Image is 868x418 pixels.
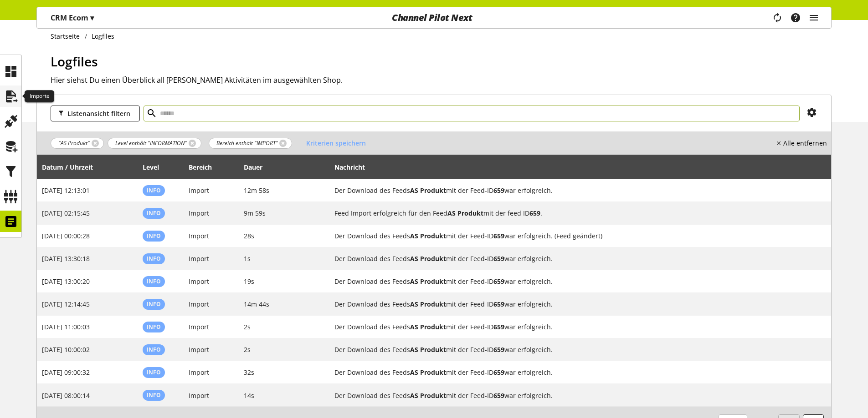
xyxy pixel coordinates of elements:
span: Import [189,232,209,240]
b: 659 [493,300,504,308]
b: AS Produkt [410,254,446,263]
span: Level enthält "INFORMATION" [115,139,187,147]
div: Level [143,162,168,172]
a: Startseite [51,31,85,41]
h2: Hier siehst Du einen Überblick all [PERSON_NAME] Aktivitäten im ausgewählten Shop. [51,75,832,86]
span: 19s [244,277,254,286]
span: [DATE] 10:00:02 [42,345,90,354]
span: Info [147,277,161,285]
span: [DATE] 11:00:03 [42,322,90,331]
span: Import [189,300,209,308]
h2: Der Download des Feeds AS Produkt mit der Feed-ID 659 war erfolgreich. (Feed geändert) [334,231,810,241]
h2: Der Download des Feeds AS Produkt mit der Feed-ID 659 war erfolgreich. [334,345,810,354]
span: Info [147,346,161,353]
span: [DATE] 09:00:32 [42,368,90,377]
b: AS Produkt [410,368,446,377]
span: Bereich enthält "IMPORT" [216,139,278,147]
span: Import [189,186,209,195]
span: Info [147,255,161,262]
b: AS Produkt [410,345,446,354]
b: AS Produkt [410,277,446,286]
b: AS Produkt [410,232,446,240]
span: [DATE] 12:13:01 [42,186,90,195]
b: AS Produkt [410,322,446,331]
span: 14s [244,391,254,400]
b: 659 [493,277,504,286]
span: 32s [244,368,254,377]
span: Import [189,345,209,354]
h2: Der Download des Feeds AS Produkt mit der Feed-ID 659 war erfolgreich. [334,322,810,332]
span: Info [147,368,161,376]
div: Importe [25,90,54,103]
b: AS Produkt [410,300,446,308]
span: Import [189,391,209,400]
span: 1s [244,254,251,263]
span: Import [189,277,209,286]
span: [DATE] 02:15:45 [42,209,90,217]
b: 659 [493,368,504,377]
b: AS Produkt [410,186,446,195]
span: "AS Produkt" [58,139,90,147]
span: 2s [244,322,251,331]
b: 659 [493,186,504,195]
h2: Der Download des Feeds AS Produkt mit der Feed-ID 659 war erfolgreich. [334,368,810,377]
nobr: Alle entfernen [783,138,827,148]
b: 659 [493,232,504,240]
span: [DATE] 12:14:45 [42,300,90,308]
div: Bereich [189,162,221,172]
span: Info [147,209,161,217]
h2: Der Download des Feeds AS Produkt mit der Feed-ID 659 war erfolgreich. [334,277,810,286]
span: Info [147,186,161,194]
div: Nachricht [334,158,827,176]
span: Listenansicht filtern [67,109,130,118]
p: CRM Ecom [51,12,94,23]
span: Info [147,323,161,331]
nav: main navigation [36,7,832,29]
span: Import [189,368,209,377]
span: Info [147,300,161,308]
h2: Der Download des Feeds AS Produkt mit der Feed-ID 659 war erfolgreich. [334,299,810,309]
span: Import [189,254,209,263]
button: Listenansicht filtern [51,106,140,121]
span: 2s [244,345,251,354]
span: Info [147,232,161,240]
h2: Der Download des Feeds AS Produkt mit der Feed-ID 659 war erfolgreich. [334,186,810,195]
span: [DATE] 00:00:28 [42,232,90,240]
span: Import [189,322,209,331]
h2: Der Download des Feeds AS Produkt mit der Feed-ID 659 war erfolgreich. [334,391,810,400]
span: 28s [244,232,254,240]
button: Kriterien speichern [299,135,373,151]
div: Datum / Uhrzeit [42,162,102,172]
b: 659 [493,254,504,263]
h2: Der Download des Feeds AS Produkt mit der Feed-ID 659 war erfolgreich. [334,254,810,263]
b: 659 [493,391,504,400]
b: 659 [493,322,504,331]
span: 9m 59s [244,209,266,217]
span: [DATE] 13:30:18 [42,254,90,263]
span: Info [147,391,161,399]
h2: Feed Import erfolgreich für den Feed AS Produkt mit der feed ID 659. [334,208,810,218]
span: Kriterien speichern [306,138,366,148]
b: 659 [493,345,504,354]
span: Import [189,209,209,217]
b: 659 [529,209,540,217]
span: 14m 44s [244,300,269,308]
span: Logfiles [51,53,98,70]
span: [DATE] 13:00:20 [42,277,90,286]
span: 12m 58s [244,186,269,195]
b: AS Produkt [447,209,483,217]
span: [DATE] 08:00:14 [42,391,90,400]
div: Dauer [244,162,272,172]
span: ▾ [90,13,94,23]
b: AS Produkt [410,391,446,400]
